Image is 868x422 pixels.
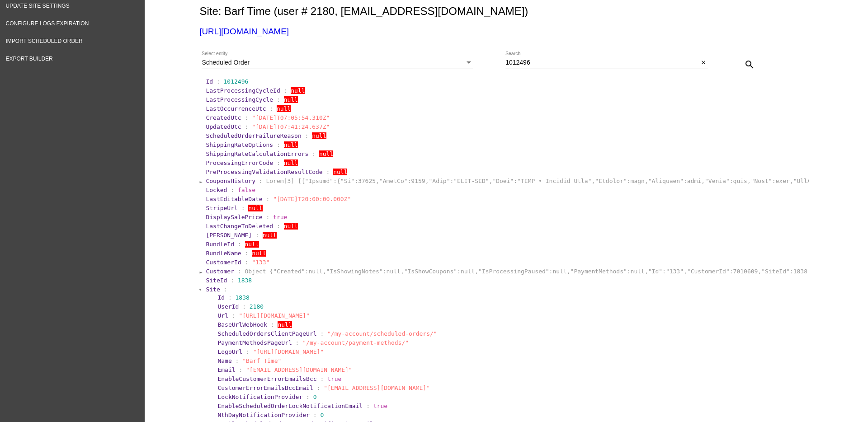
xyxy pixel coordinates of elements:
span: : [284,87,288,94]
button: Clear [698,58,708,67]
span: : [271,321,274,328]
span: : [317,384,321,391]
span: "/my-account/scheduled-orders/" [327,330,437,337]
span: : [246,348,250,355]
span: : [266,214,269,220]
span: : [269,105,273,112]
span: LastProcessingCycleId [206,87,280,94]
span: : [236,357,239,364]
span: StripeUrl [206,205,237,211]
span: LockNotificationProvider [217,394,302,400]
span: DisplaySalePrice [206,214,262,220]
span: 0 [320,412,324,418]
span: : [217,78,220,85]
span: null [248,205,262,211]
span: BundleId [206,241,234,248]
span: : [232,312,236,319]
span: null [312,132,326,139]
span: Url [217,312,228,319]
h2: Site: Barf Time (user # 2180, [EMAIL_ADDRESS][DOMAIN_NAME]) [199,5,809,18]
span: Id [217,294,225,301]
span: : [231,187,234,193]
span: "Barf Time" [242,357,281,364]
span: : [320,330,324,337]
span: : [231,277,234,284]
span: null [319,150,333,157]
span: ProcessingErrorCode [206,159,273,166]
span: Site [206,286,220,293]
span: BundleName [206,250,241,257]
span: : [245,123,249,130]
span: ScheduledOrderFailureReason [206,132,301,139]
span: null [277,105,291,112]
span: [PERSON_NAME] [206,232,252,239]
span: : [241,205,245,211]
span: Import Scheduled Order [6,38,83,44]
span: Update Site Settings [6,3,70,9]
span: true [327,375,341,382]
span: : [296,339,299,346]
span: Scheduled Order [202,59,250,66]
span: null [284,223,298,230]
span: NthDayNotificationProvider [217,412,310,418]
span: "[URL][DOMAIN_NAME]" [239,312,310,319]
span: : [245,259,249,266]
span: null [284,141,298,148]
span: LastChangeToDeleted [206,223,273,230]
span: : [242,303,246,310]
span: null [252,250,266,257]
span: : [224,286,227,293]
span: : [245,250,249,257]
span: 2180 [250,303,264,310]
span: CustomerId [206,259,241,266]
span: null [291,87,305,94]
span: : [306,394,310,400]
span: : [259,178,263,184]
span: : [238,241,241,248]
span: CreatedUtc [206,114,241,121]
span: UpdatedUtc [206,123,241,130]
span: true [373,403,387,409]
span: 1012496 [224,78,249,85]
span: "/my-account/payment-methods/" [302,339,409,346]
span: : [238,268,241,275]
span: SiteId [206,277,227,284]
span: : [266,196,269,202]
span: ShippingRateOptions [206,141,273,148]
span: 1838 [236,294,250,301]
span: ScheduledOrdersClientPageUrl [217,330,316,337]
span: Name [217,357,231,364]
span: LastOccurrenceUtc [206,105,266,112]
span: : [228,294,232,301]
span: : [239,366,242,373]
span: ShippingRateCalculationErrors [206,150,308,157]
span: : [366,403,370,409]
span: "133" [252,259,269,266]
span: LogoUrl [217,348,242,355]
span: : [320,375,324,382]
span: Locked [206,187,227,193]
span: Id [206,78,213,85]
span: null [284,159,298,166]
span: true [273,214,287,220]
span: null [333,169,347,175]
span: false [238,187,255,193]
span: null [263,232,277,239]
span: "[EMAIL_ADDRESS][DOMAIN_NAME]" [246,366,352,373]
span: LastEditableDate [206,196,262,202]
span: : [277,159,280,166]
span: 0 [313,394,317,400]
span: CustomerErrorEmailsBccEmail [217,384,313,391]
span: Export Builder [6,56,53,62]
span: : [277,141,280,148]
span: Email [217,366,235,373]
span: 1838 [238,277,252,284]
span: EnableScheduledOrderLockNotificationEmail [217,403,363,409]
a: [URL][DOMAIN_NAME] [199,27,288,36]
span: null [284,96,298,103]
span: : [326,169,330,175]
span: Configure logs expiration [6,20,89,27]
span: LastProcessingCycle [206,96,273,103]
span: : [255,232,259,239]
span: : [305,132,309,139]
